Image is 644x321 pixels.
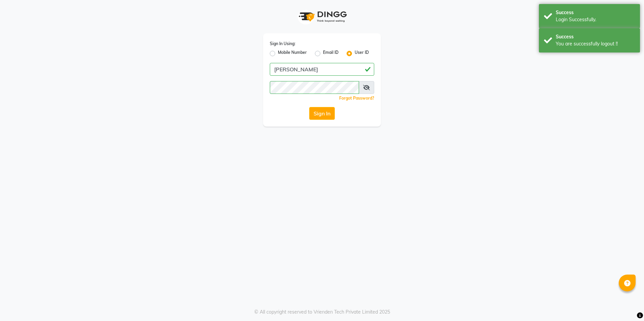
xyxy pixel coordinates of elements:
[556,9,635,16] div: Success
[270,81,359,94] input: Username
[270,63,374,76] input: Username
[556,16,635,23] div: Login Successfully.
[295,7,349,27] img: logo1.svg
[616,294,637,314] iframe: chat widget
[309,107,335,120] button: Sign In
[278,49,307,58] label: Mobile Number
[323,49,339,58] label: Email ID
[556,40,635,47] div: You are successfully logout !!
[556,33,635,40] div: Success
[355,49,369,58] label: User ID
[270,41,295,47] label: Sign In Using:
[339,96,374,101] a: Forgot Password?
